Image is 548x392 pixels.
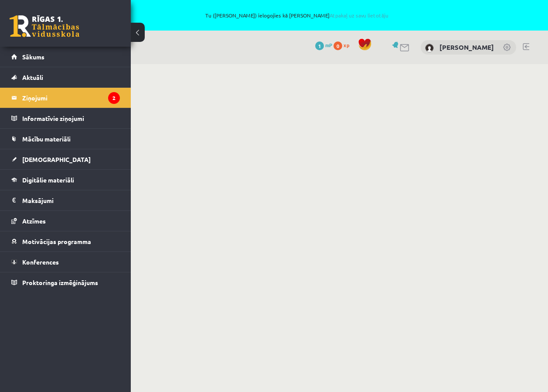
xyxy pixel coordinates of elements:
[22,217,46,225] span: Atzīmes
[11,67,120,87] a: Aktuāli
[22,176,74,184] span: Digitālie materiāli
[334,41,342,50] span: 0
[11,88,120,108] a: Ziņojumi2
[22,155,91,163] span: [DEMOGRAPHIC_DATA]
[315,41,324,50] span: 1
[11,252,120,272] a: Konferences
[334,41,354,48] a: 0 xp
[11,129,120,149] a: Mācību materiāli
[22,135,71,143] span: Mācību materiāli
[11,231,120,251] a: Motivācijas programma
[11,47,120,67] a: Sākums
[11,149,120,169] a: [DEMOGRAPHIC_DATA]
[439,43,494,52] a: [PERSON_NAME]
[330,12,388,19] a: Atpakaļ uz savu lietotāju
[11,211,120,231] a: Atzīmes
[22,53,44,61] span: Sākums
[22,88,120,108] legend: Ziņojumi
[325,41,332,48] span: mP
[22,108,120,128] legend: Informatīvie ziņojumi
[11,170,120,190] a: Digitālie materiāli
[315,41,332,48] a: 1 mP
[22,237,91,245] span: Motivācijas programma
[344,41,349,48] span: xp
[22,73,43,81] span: Aktuāli
[11,272,120,292] a: Proktoringa izmēģinājums
[425,44,434,52] img: Roberts Homenko
[22,258,59,266] span: Konferences
[100,13,493,18] span: Tu ([PERSON_NAME]) ielogojies kā [PERSON_NAME]
[22,190,120,210] legend: Maksājumi
[11,190,120,210] a: Maksājumi
[10,15,79,37] a: Rīgas 1. Tālmācības vidusskola
[11,108,120,128] a: Informatīvie ziņojumi
[108,92,120,104] i: 2
[22,279,98,286] span: Proktoringa izmēģinājums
